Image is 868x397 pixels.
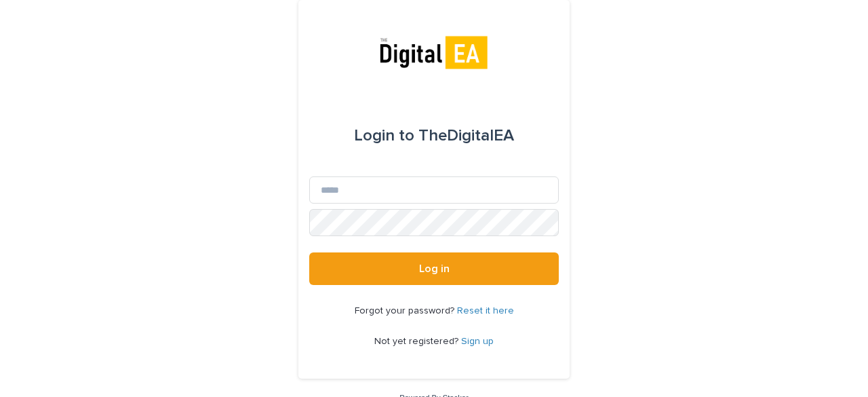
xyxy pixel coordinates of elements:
[355,306,457,316] span: Forgot your password?
[374,337,461,346] span: Not yet registered?
[457,306,514,316] a: Reset it here
[309,252,559,285] button: Log in
[376,33,492,73] img: mpnAKsivTWiDOsumdcjk
[354,117,514,155] div: TheDigitalEA
[354,128,414,144] span: Login to
[461,337,494,346] a: Sign up
[419,263,450,274] span: Log in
